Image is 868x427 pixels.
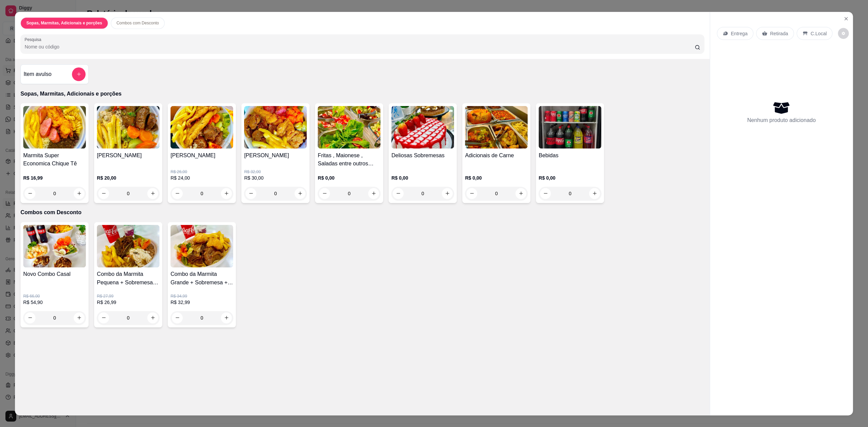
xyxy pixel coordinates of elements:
p: R$ 54,90 [23,299,86,305]
p: Combos com Desconto [116,20,159,26]
p: R$ 16,99 [23,174,86,181]
h4: [PERSON_NAME] [171,151,233,159]
p: R$ 30,00 [244,174,307,181]
p: R$ 66,00 [23,293,86,299]
input: Pesquisa [25,43,695,50]
h4: Combo da Marmita Pequena + Sobremesa + Refri Lata [97,270,160,286]
p: R$ 34,99 [171,293,233,299]
p: Sopas, Marmitas, Adicionais e porções [26,20,102,26]
p: Sopas, Marmitas, Adicionais e porções [21,89,704,98]
p: R$ 0,00 [318,174,380,181]
p: R$ 32,99 [171,299,233,305]
button: decrease-product-quantity [838,28,849,39]
h4: Deliosas Sobremesas [392,151,454,159]
h4: Marmita Super Economica Chique Tê [23,151,86,167]
p: R$ 20,00 [97,174,160,181]
button: add-separate-item [72,67,85,81]
label: Pesquisa [25,37,44,42]
h4: Adicionais de Carne [465,151,528,159]
p: R$ 32,00 [244,169,307,174]
p: R$ 0,00 [392,174,454,181]
p: R$ 0,00 [539,174,601,181]
img: product-image [539,106,601,148]
img: product-image [23,225,86,267]
img: product-image [97,106,160,148]
p: R$ 26,99 [97,299,160,305]
h4: Bebidas [539,151,601,159]
h4: [PERSON_NAME] [97,151,160,159]
p: Nenhum produto adicionado [747,116,816,124]
h4: Fritas , Maionese , Saladas entre outros… [318,151,380,167]
h4: [PERSON_NAME] [244,151,307,159]
p: R$ 26,00 [171,169,233,174]
img: product-image [97,225,160,267]
img: product-image [171,225,233,267]
p: C.Local [811,30,827,37]
h4: Novo Combo Casal [23,270,86,278]
img: product-image [244,106,307,148]
p: Retirada [770,30,788,37]
p: R$ 0,00 [465,174,528,181]
img: product-image [171,106,233,148]
p: Combos com Desconto [21,208,704,217]
h4: Combo da Marmita Grande + Sobremesa + Refri Lata [171,270,233,286]
p: R$ 27,99 [97,293,160,299]
img: product-image [465,106,528,148]
p: R$ 24,00 [171,174,233,181]
img: product-image [392,106,454,148]
button: Close [841,13,851,24]
img: product-image [318,106,380,148]
img: product-image [23,106,86,148]
h4: Item avulso [24,70,52,78]
p: Entrega [731,30,748,37]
